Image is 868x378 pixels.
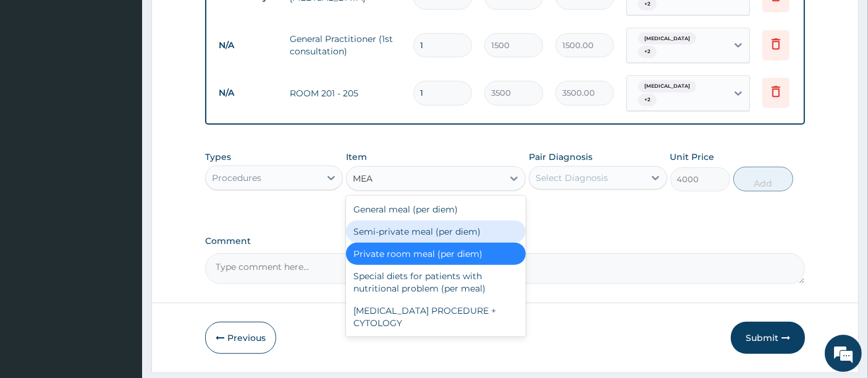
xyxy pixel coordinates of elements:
[284,81,407,106] td: ROOM 201 - 205
[638,46,657,58] span: + 2
[638,80,696,93] span: [MEDICAL_DATA]
[670,151,715,163] label: Unit Price
[346,300,526,334] div: [MEDICAL_DATA] PROCEDURE + CYTOLOGY
[284,27,407,64] td: General Practitioner (1st consultation)
[346,220,526,243] div: Semi-private meal (per diem)
[731,322,805,354] button: Submit
[212,172,261,184] div: Procedures
[6,249,235,292] textarea: Type your message and hit 'Enter'
[536,172,608,184] div: Select Diagnosis
[72,111,171,236] span: We're online!
[64,69,208,85] div: Chat with us now
[346,243,526,265] div: Private room meal (per diem)
[638,94,657,106] span: + 2
[23,62,50,93] img: d_794563401_company_1708531726252_794563401
[203,6,232,36] div: Minimize live chat window
[213,82,284,104] td: N/A
[205,322,276,354] button: Previous
[205,152,231,162] label: Types
[346,151,367,163] label: Item
[346,265,526,300] div: Special diets for patients with nutritional problem (per meal)
[638,33,696,45] span: [MEDICAL_DATA]
[346,198,526,220] div: General meal (per diem)
[733,167,793,191] button: Add
[213,34,284,57] td: N/A
[529,151,592,163] label: Pair Diagnosis
[205,236,806,246] label: Comment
